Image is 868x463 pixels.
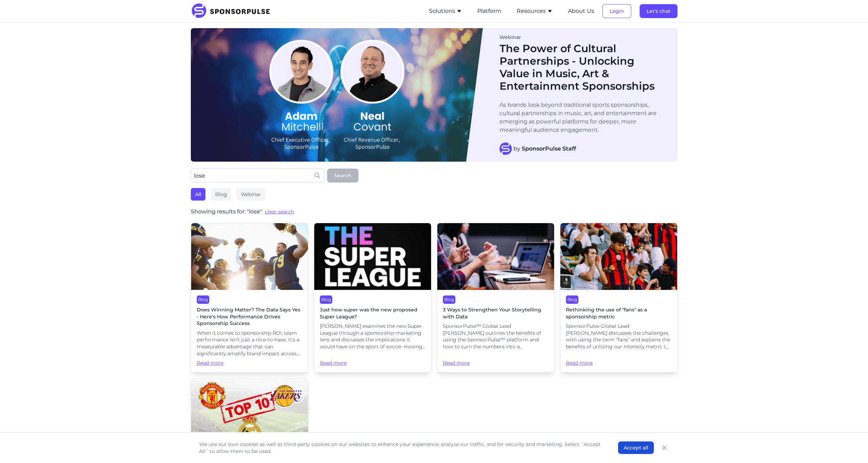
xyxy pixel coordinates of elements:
[500,101,664,134] p: As brands look beyond traditional sports sponsorships, cultural partnerships in music, art, and e...
[443,295,455,304] div: Blog
[191,28,678,162] a: Blog ImageWebinarThe Power of Cultural Partnerships - Unlocking Value in Music, Art & Entertainme...
[640,8,678,14] a: Let's chat
[477,8,501,14] a: Platform
[560,223,677,290] img: You sports fan
[602,4,631,18] button: Login
[443,307,549,320] span: 3 Ways to Strengthen Your Storytelling with Data
[500,42,664,92] h1: The Power of Cultural Partnerships - Unlocking Value in Music, Art & Entertainment Sponsorships
[211,188,231,201] div: Blog
[566,353,672,367] span: Read more
[191,223,308,373] a: BlogDoes Winning Matter? The Data Says Yes - Here's How Performance Drives Sponsorship SuccessWhe...
[500,143,512,155] img: SponsorPulse Staff
[659,443,669,453] button: Close
[500,35,664,40] div: Webinar
[197,295,209,304] div: Blog
[566,295,578,304] div: Blog
[320,353,425,367] span: Read more
[191,3,275,19] img: SponsorPulse
[320,307,425,320] span: Just how super was the new proposed Super League?
[191,208,262,216] span: Showing results for: " lose "
[618,441,654,454] button: Accept all
[568,8,594,14] a: About Us
[197,307,302,327] span: Does Winning Matter? The Data Says Yes - Here's How Performance Drives Sponsorship Success
[191,223,308,290] img: Getty images courtesy of Unsplash
[522,145,576,152] strong: SponsorPulse Staff
[443,353,549,367] span: Read more
[199,441,604,455] p: We use our own cookies as well as third-party cookies on our websites to enhance your experience,...
[513,145,576,153] span: by
[833,430,868,463] iframe: Chat Widget
[640,4,678,18] button: Let's chat
[191,169,324,182] input: Search for anything
[327,169,358,182] button: Search
[191,188,205,201] div: All
[314,223,431,373] a: BlogJust how super was the new proposed Super League?[PERSON_NAME] examines the new Super League ...
[191,379,308,445] img: Diving deeper into the SportsPro 50 Most Marketable Properties list, we compile the top 10 most m...
[320,323,425,350] span: [PERSON_NAME] examines the new Super League through a sponsorship marketing lens and discusses th...
[320,295,332,304] div: Blog
[265,208,294,215] div: clear search
[566,307,672,320] span: Rethinking the use of "fans" as a sponsorship metric
[191,28,483,162] img: Blog Image
[197,360,302,367] span: Read more
[568,7,594,15] button: About Us
[443,323,549,350] span: SponsorPulse™ Global Lead [PERSON_NAME] outlines the benefits of using the SponsorPulse™ platform...
[477,7,501,15] button: Platform
[560,223,678,373] a: BlogRethinking the use of "fans" as a sponsorship metricSponsorPulse Global Lead [PERSON_NAME] di...
[566,323,672,350] span: SponsorPulse Global Lead [PERSON_NAME] discusses the challenges with using the term "fans" and ex...
[429,7,462,15] button: Solutions
[602,8,631,14] a: Login
[197,330,302,357] span: When it comes to sponsorship ROI, team performance isn’t just a nice-to-have, it’s a measurable a...
[315,173,320,178] img: search icon
[437,223,554,373] a: Blog3 Ways to Strengthen Your Storytelling with DataSponsorPulse™ Global Lead [PERSON_NAME] outli...
[517,7,553,15] button: Resources
[237,188,265,201] div: Webinar
[437,223,554,290] img: SponsorPulse CEO, Adam Mitchell, outlines the benefits of using the SponsorPulse platform and how...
